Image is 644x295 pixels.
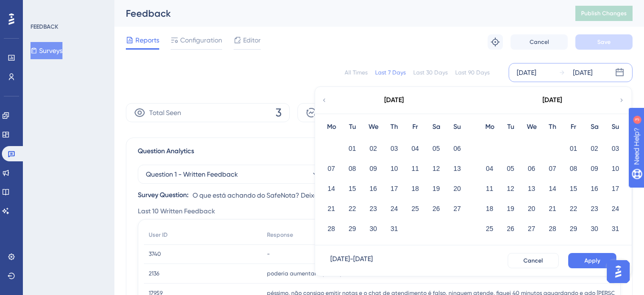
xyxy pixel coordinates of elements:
[384,95,404,106] div: [DATE]
[584,121,605,133] div: Sa
[384,121,405,133] div: Th
[455,69,490,76] div: Last 90 Days
[508,253,559,268] button: Cancel
[565,221,582,237] button: 29
[375,69,406,76] div: Last 7 Days
[149,231,168,239] span: User ID
[565,140,582,157] button: 01
[449,140,465,157] button: 06
[502,200,519,217] button: 19
[66,5,69,12] div: 3
[586,180,603,197] button: 16
[565,180,582,197] button: 15
[342,121,363,133] div: Tu
[386,221,402,237] button: 31
[407,160,423,177] button: 11
[138,165,328,184] button: Question 1 - Written Feedback
[323,180,339,197] button: 14
[511,34,568,50] button: Cancel
[138,206,215,217] span: Last 10 Written Feedback
[502,180,519,197] button: 12
[407,200,423,217] button: 25
[149,250,161,258] span: 3740
[267,270,440,277] span: poderia aumentar o prazo para [PERSON_NAME] -se conectado.
[365,140,381,157] button: 02
[449,160,465,177] button: 13
[523,180,540,197] button: 13
[428,160,444,177] button: 12
[428,180,444,197] button: 19
[604,257,633,286] iframe: UserGuiding AI Assistant Launcher
[146,169,238,180] span: Question 1 - Written Feedback
[581,10,627,17] span: Publish Changes
[607,140,624,157] button: 03
[597,38,611,46] span: Save
[575,6,633,21] button: Publish Changes
[565,160,582,177] button: 08
[365,180,381,197] button: 16
[405,121,426,133] div: Fr
[573,67,593,78] div: [DATE]
[607,160,624,177] button: 10
[344,140,360,157] button: 01
[447,121,468,133] div: Su
[138,146,194,157] span: Question Analytics
[449,180,465,197] button: 20
[584,257,600,264] span: Apply
[428,140,444,157] button: 05
[586,221,603,237] button: 30
[386,180,402,197] button: 17
[607,200,624,217] button: 24
[193,190,472,201] span: O que está achando do SafeNota? Deixe sua opinião e/ou sugestão e nos ajude a melhorar.
[523,200,540,217] button: 20
[500,121,521,133] div: Tu
[149,270,159,277] span: 2136
[345,69,368,76] div: All Times
[544,200,561,217] button: 21
[138,190,189,201] div: Survey Question:
[575,34,633,50] button: Save
[386,200,402,217] button: 24
[607,180,624,197] button: 17
[542,95,562,106] div: [DATE]
[563,121,584,133] div: Fr
[586,160,603,177] button: 09
[449,200,465,217] button: 27
[523,160,540,177] button: 06
[135,34,159,46] span: Reports
[605,121,626,133] div: Su
[344,200,360,217] button: 22
[523,257,543,264] span: Cancel
[323,160,339,177] button: 07
[407,180,423,197] button: 18
[481,160,498,177] button: 04
[365,200,381,217] button: 23
[363,121,384,133] div: We
[344,160,360,177] button: 08
[530,38,549,46] span: Cancel
[523,221,540,237] button: 27
[365,221,381,237] button: 30
[267,231,293,239] span: Response
[517,67,536,78] div: [DATE]
[413,69,448,76] div: Last 30 Days
[481,221,498,237] button: 25
[481,200,498,217] button: 18
[126,7,552,20] div: Feedback
[607,221,624,237] button: 31
[502,221,519,237] button: 26
[344,221,360,237] button: 29
[365,160,381,177] button: 09
[568,253,616,268] button: Apply
[330,253,373,268] div: [DATE] - [DATE]
[386,160,402,177] button: 10
[180,34,222,46] span: Configuration
[149,107,181,118] span: Total Seen
[586,200,603,217] button: 23
[479,121,500,133] div: Mo
[31,42,62,59] button: Surveys
[544,180,561,197] button: 14
[428,200,444,217] button: 26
